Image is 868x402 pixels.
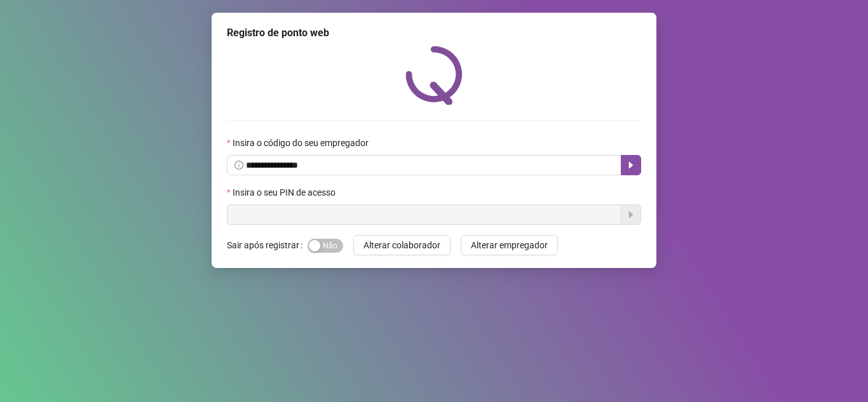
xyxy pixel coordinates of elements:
img: QRPoint [405,46,463,105]
button: Alterar empregador [461,235,558,255]
div: Registro de ponto web [227,25,641,41]
label: Insira o seu PIN de acesso [227,185,344,199]
button: Alterar colaborador [353,235,451,255]
span: info-circle [234,161,243,170]
label: Sair após registrar [227,235,308,255]
span: Alterar colaborador [363,238,440,252]
label: Insira o código do seu empregador [227,136,377,150]
span: caret-right [626,160,636,170]
span: Alterar empregador [471,238,548,252]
